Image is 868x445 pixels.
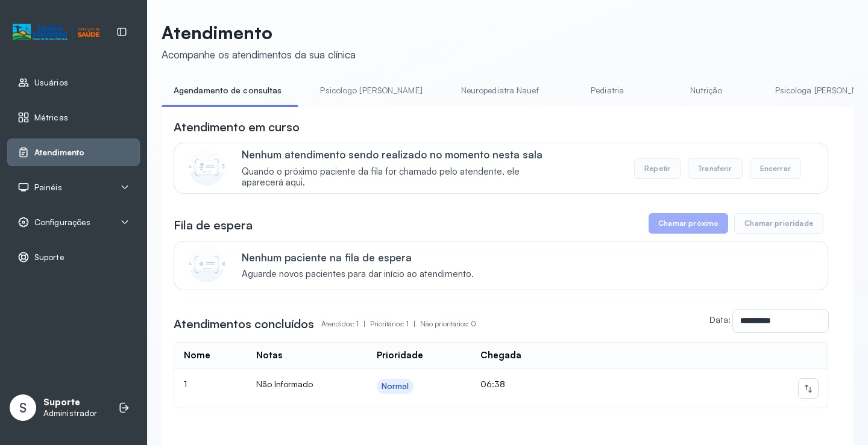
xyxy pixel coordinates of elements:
[709,314,731,325] label: Data:
[256,379,313,389] span: Não Informado
[565,81,650,101] a: Pediatria
[189,246,225,282] img: Imagem de CalloutCard
[420,316,476,332] p: Não prioritários: 0
[377,350,423,361] div: Prioridade
[13,22,99,42] img: Logotipo do estabelecimento
[162,22,356,43] p: Atendimento
[634,158,681,179] button: Repetir
[17,111,130,123] a: Métricas
[242,166,561,189] span: Quando o próximo paciente da fila for chamado pelo atendente, ele aparecerá aqui.
[34,148,84,158] span: Atendimento
[256,350,282,361] div: Notas
[174,119,300,135] h3: Atendimento em curso
[242,251,474,264] p: Nenhum paciente na fila de espera
[321,316,370,332] p: Atendidos: 1
[449,81,551,101] a: Neuropediatra Nauef
[174,217,253,234] h3: Fila de espera
[649,213,728,234] button: Chamar próximo
[162,81,294,101] a: Agendamento de consultas
[370,316,420,332] p: Prioritários: 1
[34,78,68,88] span: Usuários
[750,158,801,179] button: Encerrar
[189,149,225,185] img: Imagem de CalloutCard
[43,397,97,408] p: Suporte
[734,213,823,234] button: Chamar prioridade
[43,408,97,419] p: Administrador
[34,252,64,263] span: Suporte
[480,350,521,361] div: Chegada
[308,81,434,101] a: Psicologo [PERSON_NAME]
[480,379,505,389] span: 06:38
[382,381,409,391] div: Normal
[664,81,749,101] a: Nutrição
[17,76,130,89] a: Usuários
[17,146,130,158] a: Atendimento
[242,269,474,280] span: Aguarde novos pacientes para dar início ao atendimento.
[34,113,68,123] span: Métricas
[34,217,90,228] span: Configurações
[688,158,743,179] button: Transferir
[174,316,314,332] h3: Atendimentos concluídos
[414,319,415,328] span: |
[363,319,365,328] span: |
[34,182,62,193] span: Painéis
[184,350,210,361] div: Nome
[162,48,356,61] div: Acompanhe os atendimentos da sua clínica
[242,148,561,161] p: Nenhum atendimento sendo realizado no momento nesta sala
[184,379,187,389] span: 1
